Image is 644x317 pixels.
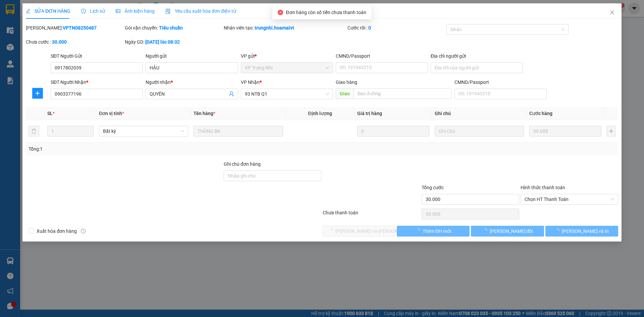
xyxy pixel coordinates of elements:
[435,126,524,137] input: Ghi Chú
[545,226,618,236] button: [PERSON_NAME] và In
[29,126,39,137] button: delete
[454,78,547,86] div: CMND/Passport
[521,185,565,190] label: Hình thức thanh toán
[165,8,236,14] span: Yêu cầu xuất hóa đơn điện tử
[125,24,222,32] div: Gói vận chuyển:
[103,126,184,136] span: Bất kỳ
[146,78,238,86] div: Người nhận
[64,30,111,39] div: 0364895280
[229,91,234,97] span: user-add
[6,31,59,55] div: 70/27 To3 KP3 [PERSON_NAME] Q12
[145,39,180,45] b: [DATE] lúc 08:32
[64,6,80,13] span: Nhận:
[194,111,215,116] span: Tên hàng
[525,194,614,204] span: Chọn HT Thanh Toán
[431,62,523,73] input: Địa chỉ của người gửi
[245,63,329,73] span: VP Trưng Nhị
[64,6,111,22] div: Hàng Bà Rịa
[81,8,105,14] span: Lịch sử
[432,107,527,120] th: Ghi chú
[423,227,451,235] span: Thêm ĐH mới
[529,111,552,116] span: Cước hàng
[6,14,59,22] div: Hiep
[368,25,371,31] b: 0
[397,226,470,236] button: Thêm ĐH mới
[64,22,111,30] div: Nam
[224,24,346,32] div: Nhân viên tạo:
[47,111,53,116] span: SL
[357,111,382,116] span: Giá trị hàng
[194,126,283,137] input: VD: Bàn, Ghế
[159,25,183,31] b: Tiêu chuẩn
[51,78,143,86] div: SĐT Người Nhận
[347,24,445,32] div: Cước rồi :
[336,52,428,60] div: CMND/Passport
[431,52,523,60] div: Địa chỉ người gửi
[52,39,67,45] b: 30.000
[26,8,70,14] span: SỬA ĐƠN HÀNG
[116,9,120,13] span: picture
[482,228,490,233] span: loading
[63,25,97,31] b: VPTN08250487
[32,88,43,99] button: plus
[125,38,222,46] div: Ngày GD:
[278,10,283,15] span: close-circle
[241,52,333,60] div: VP gửi
[245,89,329,99] span: 93 NTB Q1
[6,6,16,13] span: Gửi:
[51,52,143,60] div: SĐT Người Gửi
[33,91,43,96] span: plus
[6,6,59,14] div: 93 NTB Q1
[81,9,86,13] span: clock-circle
[99,111,124,116] span: Đơn vị tính
[336,88,354,99] span: Giao
[146,52,238,60] div: Người gửi
[562,227,609,235] span: [PERSON_NAME] và In
[603,3,622,22] button: Close
[224,161,261,167] label: Ghi chú đơn hàng
[607,126,615,137] button: plus
[471,226,544,236] button: [PERSON_NAME] đổi
[286,10,366,15] span: Đơn hàng còn số tiền chưa thanh toán
[26,24,123,32] div: [PERSON_NAME]:
[354,88,452,99] input: Dọc đường
[336,80,357,85] span: Giao hàng
[224,170,321,181] input: Ghi chú đơn hàng
[415,228,423,233] span: loading
[165,9,171,14] img: icon
[357,126,429,137] input: 0
[529,126,601,137] input: 0
[422,185,444,190] span: Tổng cước
[26,38,123,46] div: Chưa cước :
[609,10,615,15] span: close
[255,25,294,31] b: trungnhi.hoamaivt
[6,22,59,31] div: 0988504759
[323,226,395,236] button: [PERSON_NAME] và [PERSON_NAME] hàng
[29,145,249,153] div: Tổng: 1
[322,209,421,221] div: Chưa thanh toán
[34,227,79,235] span: Xuất hóa đơn hàng
[241,80,260,85] span: VP Nhận
[308,111,332,116] span: Định lượng
[116,8,155,14] span: Ảnh kiện hàng
[26,9,31,13] span: edit
[81,229,86,233] span: info-circle
[554,228,562,233] span: loading
[490,227,533,235] span: [PERSON_NAME] đổi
